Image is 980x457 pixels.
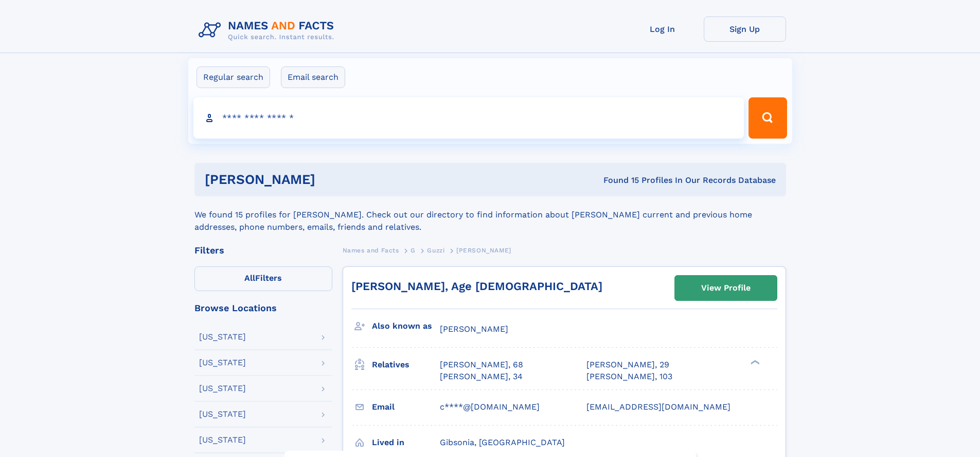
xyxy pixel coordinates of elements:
[194,16,343,44] img: Logo Names and Facts
[749,97,787,139] button: Search Button
[197,66,270,88] label: Regular search
[199,333,246,341] div: [US_STATE]
[199,359,246,367] div: [US_STATE]
[199,384,246,393] div: [US_STATE]
[372,356,440,374] h3: Relatives
[427,247,444,254] span: Guzzi
[199,436,246,444] div: [US_STATE]
[351,280,602,293] a: [PERSON_NAME], Age [DEMOGRAPHIC_DATA]
[701,276,751,300] div: View Profile
[456,247,511,254] span: [PERSON_NAME]
[704,16,786,42] a: Sign Up
[205,173,459,186] h1: [PERSON_NAME]
[459,175,776,186] div: Found 15 Profiles In Our Records Database
[281,66,345,88] label: Email search
[440,324,508,334] span: [PERSON_NAME]
[586,371,672,382] a: [PERSON_NAME], 103
[199,410,246,418] div: [US_STATE]
[194,196,786,233] div: We found 15 profiles for [PERSON_NAME]. Check out our directory to find information about [PERSON...
[244,273,255,283] span: All
[411,244,416,257] a: G
[372,317,440,335] h3: Also known as
[586,402,730,412] span: [EMAIL_ADDRESS][DOMAIN_NAME]
[440,371,523,382] a: [PERSON_NAME], 34
[621,16,704,42] a: Log In
[193,97,744,139] input: search input
[372,434,440,451] h3: Lived in
[411,247,416,254] span: G
[440,437,565,447] span: Gibsonia, [GEOGRAPHIC_DATA]
[748,359,760,366] div: ❯
[194,246,332,255] div: Filters
[440,359,523,370] a: [PERSON_NAME], 68
[194,266,332,291] label: Filters
[372,398,440,416] h3: Email
[343,244,399,257] a: Names and Facts
[586,359,669,370] a: [PERSON_NAME], 29
[675,276,777,300] a: View Profile
[427,244,444,257] a: Guzzi
[194,303,332,313] div: Browse Locations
